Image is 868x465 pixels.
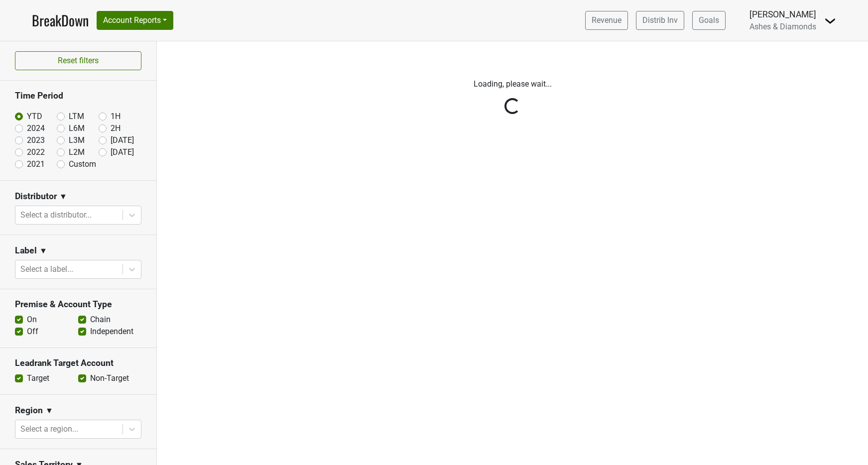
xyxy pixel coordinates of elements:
[236,78,789,90] p: Loading, please wait...
[585,11,628,30] a: Revenue
[692,11,726,30] a: Goals
[749,8,816,21] div: [PERSON_NAME]
[32,10,89,31] a: BreakDown
[97,11,173,30] button: Account Reports
[749,22,816,31] span: Ashes & Diamonds
[824,15,836,27] img: Dropdown Menu
[636,11,684,30] a: Distrib Inv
